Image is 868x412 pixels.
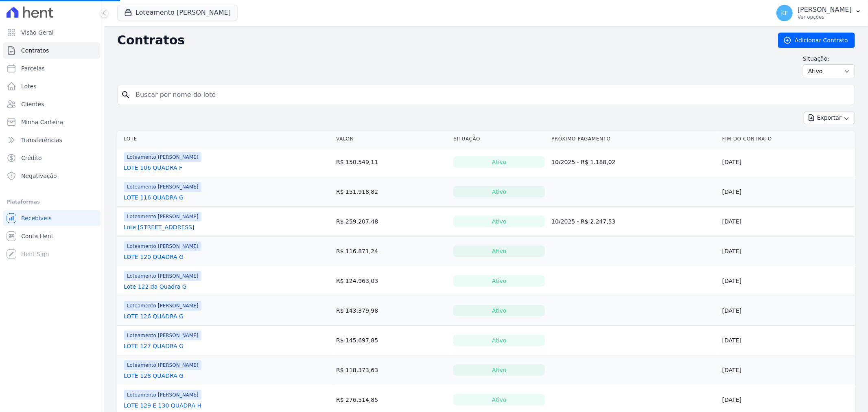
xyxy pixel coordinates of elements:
[719,147,855,177] td: [DATE]
[124,241,201,251] span: Loteamento [PERSON_NAME]
[453,305,545,316] div: Ativo
[3,42,101,59] a: Contratos
[719,296,855,326] td: [DATE]
[124,312,184,320] a: LOTE 126 QUADRA G
[453,245,545,257] div: Ativo
[719,177,855,207] td: [DATE]
[333,207,450,237] td: R$ 259.207,48
[333,266,450,296] td: R$ 124.963,03
[3,132,101,148] a: Transferências
[333,326,450,355] td: R$ 145.697,85
[124,390,201,400] span: Loteamento [PERSON_NAME]
[124,193,184,202] a: LOTE 116 QUADRA G
[333,237,450,266] td: R$ 116.871,24
[719,266,855,296] td: [DATE]
[453,394,545,405] div: Ativo
[453,275,545,287] div: Ativo
[333,355,450,385] td: R$ 118.373,63
[124,212,201,221] span: Loteamento [PERSON_NAME]
[3,150,101,166] a: Crédito
[117,33,765,48] h2: Contratos
[804,112,855,124] button: Exportar
[551,218,616,225] a: 10/2025 - R$ 2.247,53
[3,228,101,244] a: Conta Hent
[124,164,182,172] a: LOTE 106 QUADRA F
[3,96,101,112] a: Clientes
[333,296,450,326] td: R$ 143.379,98
[719,355,855,385] td: [DATE]
[3,78,101,94] a: Lotes
[124,301,201,311] span: Loteamento [PERSON_NAME]
[333,147,450,177] td: R$ 150.549,11
[21,172,57,180] span: Negativação
[21,100,44,108] span: Clientes
[719,131,855,147] th: Fim do Contrato
[719,326,855,355] td: [DATE]
[121,90,131,100] i: search
[453,216,545,227] div: Ativo
[124,223,195,231] a: Lote [STREET_ADDRESS]
[7,197,97,207] div: Plataformas
[450,131,548,147] th: Situação
[124,271,201,281] span: Loteamento [PERSON_NAME]
[3,168,101,184] a: Negativação
[21,64,45,72] span: Parcelas
[21,232,53,240] span: Conta Hent
[798,14,852,20] p: Ver opções
[21,82,37,90] span: Lotes
[453,156,545,168] div: Ativo
[453,186,545,197] div: Ativo
[333,177,450,207] td: R$ 151.918,82
[21,46,49,55] span: Contratos
[778,33,855,48] a: Adicionar Contrato
[124,152,201,162] span: Loteamento [PERSON_NAME]
[117,5,238,20] button: Loteamento [PERSON_NAME]
[803,55,855,63] label: Situação:
[551,159,616,165] a: 10/2025 - R$ 1.188,02
[124,182,201,192] span: Loteamento [PERSON_NAME]
[124,342,184,350] a: LOTE 127 QUADRA G
[21,154,42,162] span: Crédito
[781,10,788,16] span: KF
[333,131,450,147] th: Valor
[548,131,719,147] th: Próximo Pagamento
[131,87,851,103] input: Buscar por nome do lote
[719,237,855,266] td: [DATE]
[3,114,101,130] a: Minha Carteira
[124,331,201,340] span: Loteamento [PERSON_NAME]
[124,253,184,261] a: LOTE 120 QUADRA G
[3,60,101,77] a: Parcelas
[798,6,852,14] p: [PERSON_NAME]
[453,364,545,376] div: Ativo
[3,24,101,41] a: Visão Geral
[3,210,101,226] a: Recebíveis
[719,207,855,237] td: [DATE]
[21,118,63,126] span: Minha Carteira
[21,136,62,144] span: Transferências
[21,28,54,37] span: Visão Geral
[770,2,868,24] button: KF [PERSON_NAME] Ver opções
[21,214,52,222] span: Recebíveis
[124,360,201,370] span: Loteamento [PERSON_NAME]
[124,283,187,291] a: Lote 122 da Quadra G
[453,335,545,346] div: Ativo
[124,372,184,380] a: LOTE 128 QUADRA G
[124,401,201,410] a: LOTE 129 E 130 QUADRA H
[117,131,333,147] th: Lote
